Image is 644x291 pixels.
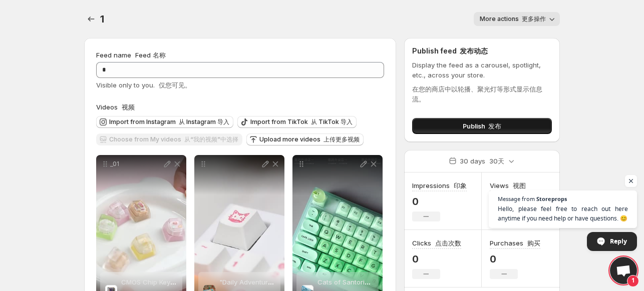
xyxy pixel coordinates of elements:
[536,196,567,201] span: Storeprops
[179,118,229,125] font: 从 Instagram 导入
[246,133,364,145] button: Upload more videos 上传更多视频
[513,181,526,189] font: 视图
[498,196,535,201] span: Message from
[412,253,461,265] p: 0
[610,232,627,250] span: Reply
[412,195,467,207] p: 0
[96,103,135,111] span: Videos
[522,15,546,22] font: 更多操作
[311,118,353,125] font: 从 TikTok 导入
[84,12,98,26] button: Settings
[480,15,546,23] span: More actions
[412,180,467,190] h3: Impressions
[135,51,166,59] font: Feed 名称
[412,46,552,56] h2: Publish feed
[488,122,501,130] font: 发布
[490,253,540,265] p: 0
[412,118,552,134] button: Publish 发布
[435,239,461,247] font: 点击次数
[610,257,637,284] div: Open chat
[122,103,135,111] font: 视频
[412,238,461,248] h3: Clicks
[463,121,501,131] span: Publish
[96,51,166,59] span: Feed name
[412,85,542,103] font: 在您的商店中以轮播、聚光灯等形式显示信息流。
[259,135,360,143] span: Upload more videos
[498,204,628,223] span: Hello, please feel free to reach out here anytime if you need help or have questions. 😊
[159,81,191,89] font: 仅您可见。
[460,46,488,55] font: 发布动态
[100,13,104,25] span: 1
[324,135,360,143] font: 上传更多视频
[250,118,353,126] span: Import from TikTok
[454,181,467,189] font: 印象
[412,60,552,108] p: Display the feed as a carousel, spotlight, etc., across your store.
[96,81,191,89] span: Visible only to you.
[237,116,357,128] button: Import from TikTok 从 TikTok 导入
[109,118,229,126] span: Import from Instagram
[490,180,526,190] h3: Views
[460,156,504,166] p: 30 days
[474,12,560,26] button: More actions 更多操作
[96,116,233,128] button: Import from Instagram 从 Instagram 导入
[110,160,162,168] p: _01
[627,275,639,287] span: 1
[489,157,504,165] font: 30天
